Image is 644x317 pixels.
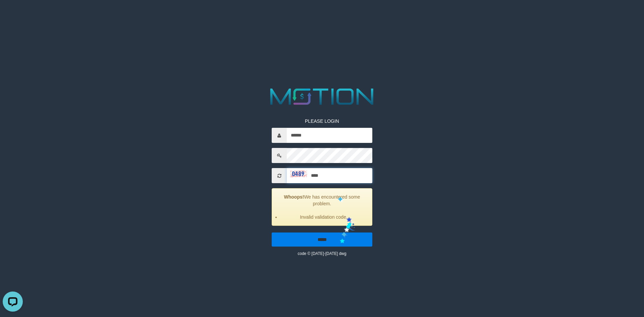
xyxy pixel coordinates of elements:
[290,170,307,177] img: captcha
[266,86,378,108] img: MOTION_logo.png
[298,251,346,256] small: code © [DATE]-[DATE] dwg
[272,188,372,226] div: We has encountered some problem.
[3,3,23,23] button: Open LiveChat chat widget
[280,214,367,220] li: Invalid validation code.
[284,194,304,200] strong: Whoops!
[272,118,372,124] p: PLEASE LOGIN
